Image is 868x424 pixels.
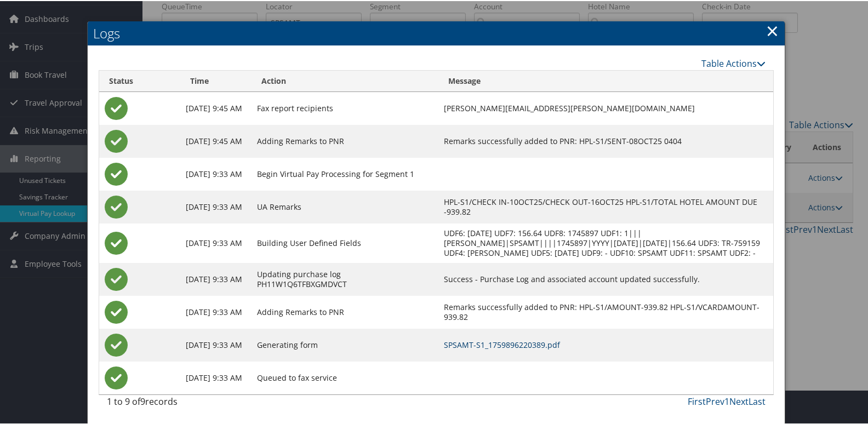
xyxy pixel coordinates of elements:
[688,394,706,406] a: First
[706,394,724,406] a: Prev
[729,394,749,406] a: Next
[180,262,252,295] td: [DATE] 9:33 AM
[444,339,560,349] a: SPSAMT-S1_1759896220389.pdf
[724,394,729,406] a: 1
[438,124,773,157] td: Remarks successfully added to PNR: HPL-S1/SENT-08OCT25 0404
[252,328,438,360] td: Generating form
[180,360,252,393] td: [DATE] 9:33 AM
[180,124,252,157] td: [DATE] 9:45 AM
[180,70,252,91] th: Time: activate to sort column ascending
[252,124,438,157] td: Adding Remarks to PNR
[88,20,785,44] h2: Logs
[438,295,773,328] td: Remarks successfully added to PNR: HPL-S1/AMOUNT-939.82 HPL-S1/VCARDAMOUNT-939.82
[99,70,180,91] th: Status: activate to sort column ascending
[749,394,766,406] a: Last
[180,91,252,124] td: [DATE] 9:45 AM
[180,222,252,262] td: [DATE] 9:33 AM
[180,328,252,360] td: [DATE] 9:33 AM
[107,394,259,412] div: 1 to 9 of records
[438,222,773,262] td: UDF6: [DATE] UDF7: 156.64 UDF8: 1745897 UDF1: 1|||[PERSON_NAME]|SPSAMT||||1745897|YYYY|[DATE]|[DA...
[180,157,252,190] td: [DATE] 9:33 AM
[252,70,438,91] th: Action: activate to sort column ascending
[252,295,438,328] td: Adding Remarks to PNR
[252,157,438,190] td: Begin Virtual Pay Processing for Segment 1
[438,262,773,295] td: Success - Purchase Log and associated account updated successfully.
[252,91,438,124] td: Fax report recipients
[140,394,145,406] span: 9
[701,56,766,68] a: Table Actions
[252,262,438,295] td: Updating purchase log PH11W1Q6TFBXGMDVCT
[180,295,252,328] td: [DATE] 9:33 AM
[252,222,438,262] td: Building User Defined Fields
[180,190,252,222] td: [DATE] 9:33 AM
[438,190,773,222] td: HPL-S1/CHECK IN-10OCT25/CHECK OUT-16OCT25 HPL-S1/TOTAL HOTEL AMOUNT DUE -939.82
[438,70,773,91] th: Message: activate to sort column ascending
[766,19,779,41] a: Close
[252,360,438,393] td: Queued to fax service
[438,91,773,124] td: [PERSON_NAME][EMAIL_ADDRESS][PERSON_NAME][DOMAIN_NAME]
[252,190,438,222] td: UA Remarks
